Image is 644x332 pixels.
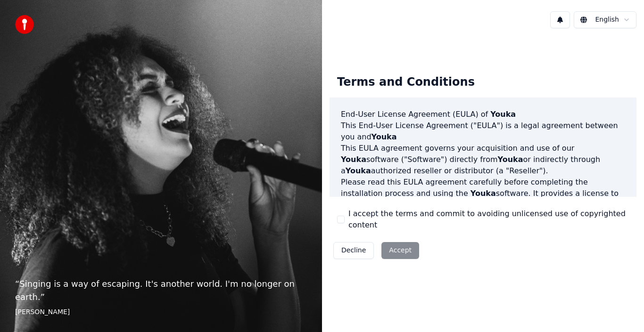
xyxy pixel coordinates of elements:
p: “ Singing is a way of escaping. It's another world. I'm no longer on earth. ” [15,277,307,304]
footer: [PERSON_NAME] [15,308,307,317]
p: This EULA agreement governs your acquisition and use of our software ("Software") directly from o... [341,143,625,177]
img: youka [15,15,34,34]
span: Youka [490,110,516,119]
button: Decline [333,242,374,259]
p: Please read this EULA agreement carefully before completing the installation process and using th... [341,177,625,222]
span: Youka [471,189,496,198]
span: Youka [498,155,523,164]
span: Youka [346,166,371,175]
label: I accept the terms and commit to avoiding unlicensed use of copyrighted content [348,208,629,231]
div: Terms and Conditions [330,67,482,97]
span: Youka [372,132,397,141]
span: Youka [341,155,366,164]
p: This End-User License Agreement ("EULA") is a legal agreement between you and [341,120,625,143]
h3: End-User License Agreement (EULA) of [341,109,625,120]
